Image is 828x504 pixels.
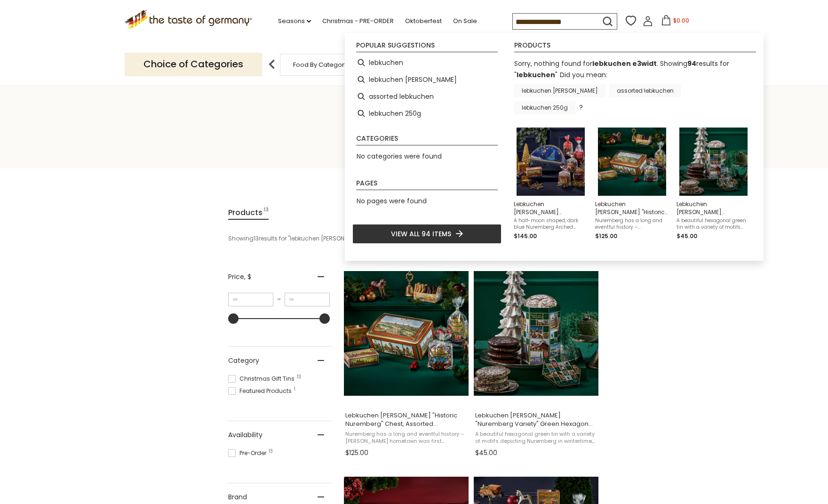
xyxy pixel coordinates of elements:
[405,16,442,26] a: Oktoberfest
[514,59,658,68] span: Sorry, nothing found for .
[475,411,597,428] span: Lebkuchen [PERSON_NAME] "Nuremberg Variety" Green Hexagonal Tin, Assorted Lebkuchen and Holiday C...
[677,232,697,240] span: $45.00
[228,293,273,306] input: Minimum value
[228,272,251,282] span: Price
[595,232,617,240] span: $125.00
[391,229,451,239] span: View all 94 items
[357,196,427,206] span: No pages were found
[254,234,259,243] b: 13
[673,124,754,245] li: Lebkuchen Schmidt "Nuremberg Variety" Green Hexagonal Tin, Assorted Lebkuchen and Holiday Cookies
[344,263,469,461] a: Lebkuchen Schmidt
[677,217,750,231] span: A beautiful hexagonal green tin with a variety of motifs depicting Nuremberg in wintertime, conta...
[475,431,597,445] span: A beautiful hexagonal green tin with a variety of motifs depicting Nuremberg in wintertime, conta...
[591,124,673,245] li: Lebkuchen Schmidt "Historic Nuremberg" Chest, Assorted Lebkuchen
[514,232,537,240] span: $145.00
[517,70,555,80] a: lebkuchen
[322,16,394,26] a: Christmas - PRE-ORDER
[228,356,259,366] span: Category
[345,431,467,445] span: Nuremberg has a long and eventful history – [PERSON_NAME] hometown was first mentioned in the "Si...
[352,88,502,105] li: assorted lebkuchen
[228,231,456,247] div: Showing results for " "
[352,224,502,244] li: View all 94 items
[510,124,591,245] li: Lebkuchen Schmidt "Bogentruhe" Arched Chest, Assorted Lebkuchen
[514,101,575,114] a: lebkuchen 250g
[514,128,588,241] a: Lebkuchen [PERSON_NAME] "Bogentruhe" Arched Chest, Assorted LebkuchenA half-moon shaped, dark blu...
[673,16,689,24] span: $0.00
[475,448,497,458] span: $45.00
[228,375,297,383] span: Christmas Gift Tins
[453,16,477,26] a: On Sale
[345,448,368,458] span: $125.00
[263,206,269,219] span: 13
[687,59,696,68] b: 94
[352,54,502,71] li: lebkuchen
[514,59,729,79] span: Showing results for " "
[677,200,750,216] span: Lebkuchen [PERSON_NAME] "Nuremberg Variety" Green Hexagonal Tin, Assorted Lebkuchen and Holiday C...
[263,55,281,74] img: previous arrow
[655,15,695,29] button: $0.00
[595,217,669,231] span: Nuremberg has a long and eventful history – [PERSON_NAME] hometown was first mentioned in the "Si...
[228,206,269,220] a: View Products Tab
[344,271,469,396] img: Lebkuchen Schmidt "Historic Nuremberg" Chest, Assorted Lebkuchen
[244,272,251,281] span: , $
[356,135,498,145] li: Categories
[514,42,756,52] li: Products
[609,84,681,97] a: assorted lebkuchen
[297,375,301,379] span: 13
[474,271,598,396] img: Lebkuchen Schmidt "Nuremberg Variety" Green Hexagonal Tin, Assorted Lebkuchen and Holiday Cookies
[228,430,263,440] span: Availability
[356,42,498,52] li: Popular suggestions
[285,293,330,306] input: Maximum value
[474,263,598,461] a: Lebkuchen Schmidt
[228,449,269,457] span: Pre-Order
[269,449,273,454] span: 13
[352,105,502,122] li: lebkuchen 250g
[677,128,750,241] a: Lebkuchen [PERSON_NAME] "Nuremberg Variety" Green Hexagonal Tin, Assorted Lebkuchen and Holiday C...
[352,71,502,88] li: lebkuchen schmidt
[514,217,588,231] span: A half-moon shaped, dark blue Nuremberg Arched Chest featuring a glowing Christmas tree, full of ...
[278,16,311,26] a: Seasons
[345,411,467,428] span: Lebkuchen [PERSON_NAME] "Historic Nuremberg" Chest, Assorted Lebkuchen
[228,492,247,502] span: Brand
[345,33,764,261] div: Instant Search Results
[357,152,442,161] span: No categories were found
[514,84,605,97] a: lebkuchen [PERSON_NAME]
[595,200,669,216] span: Lebkuchen [PERSON_NAME] "Historic Nuremberg" Chest, Assorted Lebkuchen
[514,70,685,112] div: Did you mean: ?
[29,128,799,150] h1: Search results
[293,61,348,68] a: Food By Category
[125,53,262,76] p: Choice of Categories
[273,295,285,304] span: –
[514,200,588,216] span: Lebkuchen [PERSON_NAME] "Bogentruhe" Arched Chest, Assorted Lebkuchen
[595,128,669,241] a: Lebkuchen [PERSON_NAME] "Historic Nuremberg" Chest, Assorted LebkuchenNuremberg has a long and ev...
[228,387,295,395] span: Featured Products
[356,180,498,190] li: Pages
[592,59,657,68] b: lebkuchen e3widt
[294,387,295,392] span: 1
